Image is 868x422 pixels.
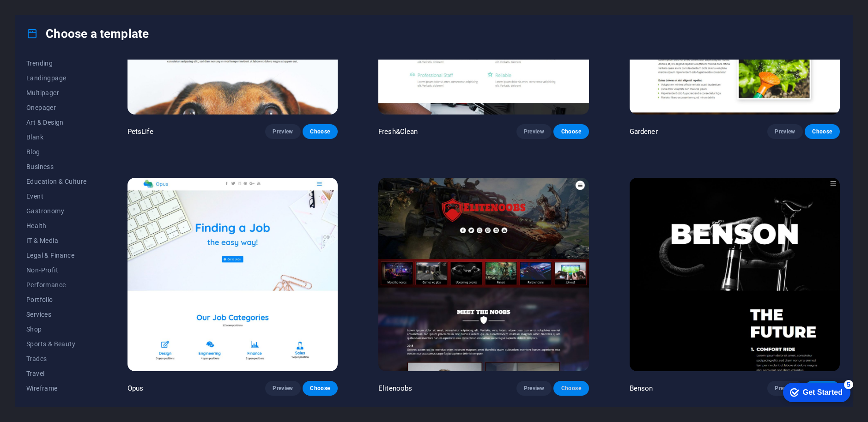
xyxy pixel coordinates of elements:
[26,74,87,82] span: Landingpage
[561,385,581,392] span: Choose
[26,381,87,396] button: Wireframe
[273,128,293,135] span: Preview
[303,124,338,139] button: Choose
[561,128,581,135] span: Choose
[26,237,87,244] span: IT & Media
[26,100,87,115] button: Onepager
[812,128,832,135] span: Choose
[26,311,87,318] span: Services
[26,204,87,218] button: Gastronomy
[265,381,300,396] button: Preview
[7,5,75,24] div: Get Started 5 items remaining, 0% complete
[26,307,87,322] button: Services
[26,292,87,307] button: Portfolio
[26,56,87,71] button: Trending
[516,124,552,139] button: Preview
[378,127,418,136] p: Fresh&Clean
[26,174,87,189] button: Education & Culture
[273,385,293,392] span: Preview
[26,218,87,233] button: Health
[26,189,87,204] button: Event
[26,145,87,159] button: Blog
[26,370,87,377] span: Travel
[26,277,87,292] button: Performance
[378,384,412,393] p: Elitenoobs
[303,381,338,396] button: Choose
[127,178,338,372] img: Opus
[26,233,87,248] button: IT & Media
[775,128,795,135] span: Preview
[26,266,87,274] span: Non-Profit
[26,104,87,111] span: Onepager
[265,124,300,139] button: Preview
[310,128,330,135] span: Choose
[26,326,87,333] span: Shop
[26,340,87,348] span: Sports & Beauty
[127,384,144,393] p: Opus
[516,381,552,396] button: Preview
[310,385,330,392] span: Choose
[26,133,87,141] span: Blank
[27,10,67,18] div: Get Started
[26,252,87,259] span: Legal & Finance
[767,124,802,139] button: Preview
[26,366,87,381] button: Travel
[630,384,653,393] p: Benson
[127,127,153,136] p: PetsLife
[553,124,589,139] button: Choose
[26,248,87,263] button: Legal & Finance
[26,60,87,67] span: Trending
[805,124,840,139] button: Choose
[26,115,87,130] button: Art & Design
[767,381,802,396] button: Preview
[630,127,658,136] p: Gardener
[26,263,87,277] button: Non-Profit
[26,193,87,200] span: Event
[630,178,840,372] img: Benson
[26,385,87,392] span: Wireframe
[26,85,87,100] button: Multipager
[26,351,87,366] button: Trades
[26,26,149,41] h4: Choose a template
[26,163,87,170] span: Business
[553,381,589,396] button: Choose
[26,89,87,96] span: Multipager
[26,119,87,126] span: Art & Design
[775,385,795,392] span: Preview
[26,337,87,351] button: Sports & Beauty
[26,207,87,215] span: Gastronomy
[26,178,87,185] span: Education & Culture
[26,159,87,174] button: Business
[68,2,78,11] div: 5
[26,148,87,156] span: Blog
[524,385,544,392] span: Preview
[26,355,87,362] span: Trades
[26,130,87,145] button: Blank
[26,322,87,337] button: Shop
[26,296,87,303] span: Portfolio
[26,71,87,85] button: Landingpage
[524,128,544,135] span: Preview
[26,222,87,229] span: Health
[378,178,589,372] img: Elitenoobs
[26,281,87,289] span: Performance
